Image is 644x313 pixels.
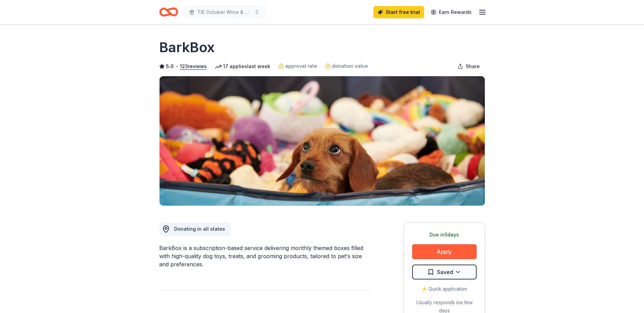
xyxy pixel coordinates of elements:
[160,76,485,206] img: Image for BarkBox
[412,231,477,239] div: Due in 5 days
[325,62,368,70] a: donation value
[174,226,225,232] span: Donating in all states
[166,62,174,70] span: 5.0
[437,268,453,276] span: Saved
[215,62,270,70] div: 17 applies last week
[278,62,317,70] a: approval rate
[159,244,371,268] div: BarkBox is a subscription-based service delivering monthly themed boxes filled with high-quality ...
[332,62,368,70] span: donation value
[285,62,317,70] span: approval rate
[412,265,477,279] button: Saved
[159,4,178,20] a: Home
[184,5,265,19] button: TIE October Wine & Dine Fundraiser
[427,6,476,18] a: Earn Rewards
[412,244,477,259] button: Apply
[176,64,178,69] span: •
[466,62,480,70] span: Share
[197,8,252,16] span: TIE October Wine & Dine Fundraiser
[180,62,207,70] button: 123reviews
[452,60,485,73] button: Share
[412,285,477,293] div: ⚡️ Quick application
[159,38,215,57] h1: BarkBox
[373,6,424,18] a: Start free trial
